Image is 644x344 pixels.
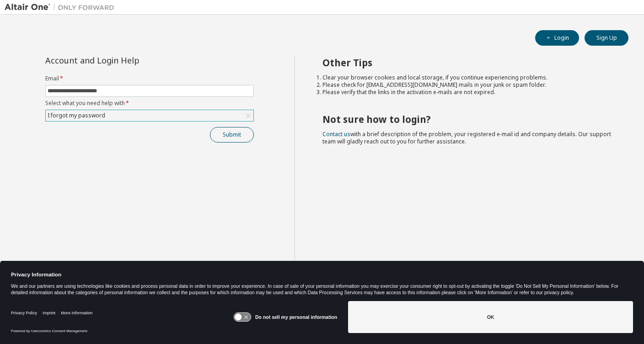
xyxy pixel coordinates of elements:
[46,111,107,121] div: I forgot my password
[322,130,611,145] span: with a brief description of the problem, your registered e-mail id and company details. Our suppo...
[5,3,119,12] img: Altair One
[585,30,628,46] button: Sign Up
[322,74,612,81] li: Clear your browser cookies and local storage, if you continue experiencing problems.
[45,57,212,64] div: Account and Login Help
[322,113,612,125] h2: Not sure how to login?
[322,89,612,96] li: Please verify that the links in the activation e-mails are not expired.
[535,30,579,46] button: Login
[322,130,350,138] a: Contact us
[45,100,254,107] label: Select what you need help with
[46,110,253,121] div: I forgot my password
[322,81,612,89] li: Please check for [EMAIL_ADDRESS][DOMAIN_NAME] mails in your junk or spam folder.
[45,75,254,82] label: Email
[322,57,612,69] h2: Other Tips
[210,127,254,143] button: Submit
